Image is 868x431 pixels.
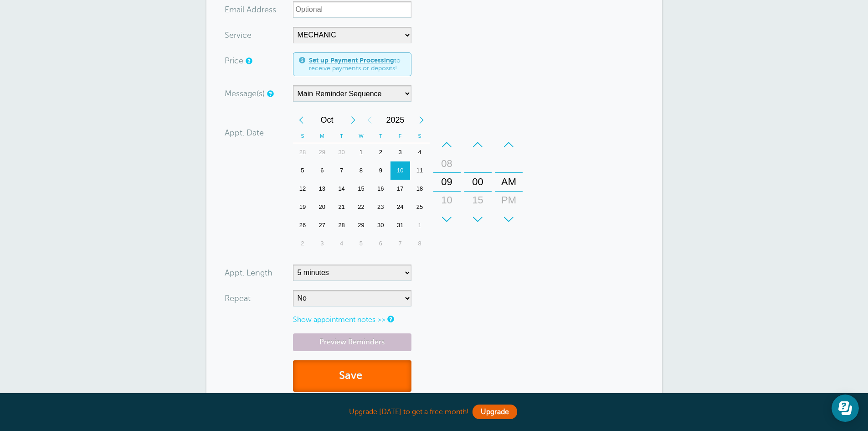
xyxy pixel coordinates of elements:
div: Thursday, October 9 [371,161,390,180]
th: S [410,129,430,143]
button: Save [293,360,411,392]
div: Tuesday, September 30 [332,143,351,161]
div: AM [498,173,520,191]
th: T [332,129,351,143]
a: Set up Payment Processing [309,57,394,64]
div: 5 [293,161,313,180]
div: 12 [293,180,313,198]
a: An optional price for the appointment. If you set a price, you can include a payment link in your... [246,58,251,64]
th: W [351,129,371,143]
div: Sunday, September 28 [293,143,313,161]
label: Price [225,57,243,65]
div: 19 [293,198,313,216]
div: Hours [433,135,461,228]
div: Saturday, October 18 [410,180,430,198]
div: 9 [371,161,390,180]
div: 26 [293,216,313,234]
div: Friday, October 3 [390,143,410,161]
iframe: Resource center [832,395,859,422]
div: 11 [410,161,430,180]
div: Next Month [345,111,361,129]
div: 30 [332,143,351,161]
div: Friday, October 24 [390,198,410,216]
div: 11 [436,209,458,228]
label: Service [225,31,252,39]
div: 6 [312,161,332,180]
div: 2 [293,234,313,253]
div: Thursday, October 30 [371,216,390,234]
div: 3 [312,234,332,253]
div: 10 [436,191,458,209]
div: Saturday, November 8 [410,234,430,253]
a: Show appointment notes >> [293,316,385,324]
div: Wednesday, October 8 [351,161,371,180]
div: Tuesday, November 4 [332,234,351,253]
div: 15 [467,191,489,209]
div: 08 [436,155,458,173]
span: to receive payments or deposits! [309,57,406,73]
div: Monday, October 6 [312,161,332,180]
div: Sunday, November 2 [293,234,313,253]
div: Saturday, October 4 [410,143,430,161]
div: 16 [371,180,390,198]
div: 29 [312,143,332,161]
div: ress [225,1,293,18]
div: 4 [410,143,430,161]
div: 2 [371,143,390,161]
span: 2025 [378,111,413,129]
div: 6 [371,234,390,253]
div: Tuesday, October 14 [332,180,351,198]
div: Thursday, November 6 [371,234,390,253]
div: 00 [467,173,489,191]
div: 4 [332,234,351,253]
div: Sunday, October 26 [293,216,313,234]
a: Simple templates and custom messages will use the reminder schedule set under Settings > Reminder... [267,91,272,97]
label: Repeat [225,294,251,302]
div: Saturday, November 1 [410,216,430,234]
label: Appt. Date [225,129,264,137]
div: Monday, October 20 [312,198,332,216]
th: S [293,129,313,143]
div: 28 [293,143,313,161]
div: 24 [390,198,410,216]
div: Monday, November 3 [312,234,332,253]
div: 17 [390,180,410,198]
div: 10 [390,161,410,180]
div: Wednesday, October 1 [351,143,371,161]
div: Monday, September 29 [312,143,332,161]
div: Tuesday, October 21 [332,198,351,216]
div: Upgrade [DATE] to get a free month! [206,402,662,422]
div: Next Year [413,111,430,129]
div: Saturday, October 25 [410,198,430,216]
div: Sunday, October 12 [293,180,313,198]
th: F [390,129,410,143]
div: 1 [351,143,371,161]
th: M [312,129,332,143]
div: Wednesday, October 29 [351,216,371,234]
th: T [371,129,390,143]
div: 14 [332,180,351,198]
div: Tuesday, October 7 [332,161,351,180]
label: Message(s) [225,89,265,98]
div: 30 [467,209,489,228]
input: Optional [293,1,411,18]
div: Friday, October 10 [390,161,410,180]
div: 28 [332,216,351,234]
div: 7 [332,161,351,180]
div: Thursday, October 2 [371,143,390,161]
div: Friday, November 7 [390,234,410,253]
span: Ema [225,5,241,14]
div: 31 [390,216,410,234]
div: 1 [410,216,430,234]
div: Thursday, October 16 [371,180,390,198]
div: Friday, October 17 [390,180,410,198]
div: Wednesday, October 15 [351,180,371,198]
div: Wednesday, October 22 [351,198,371,216]
div: 7 [390,234,410,253]
div: Wednesday, November 5 [351,234,371,253]
a: Upgrade [473,405,517,419]
div: PM [498,191,520,209]
div: 09 [436,173,458,191]
div: 21 [332,198,351,216]
div: Thursday, October 23 [371,198,390,216]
